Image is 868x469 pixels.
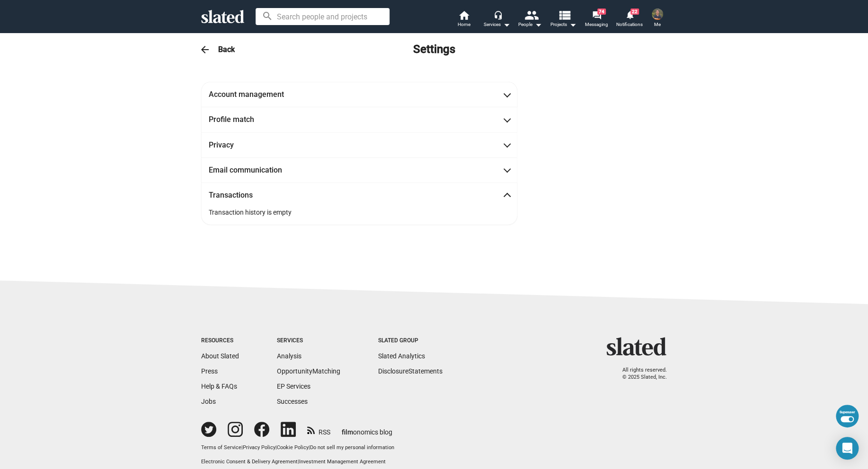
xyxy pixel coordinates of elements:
[201,459,298,465] a: Electronic Consent & Delivery Agreement
[201,337,239,345] div: Resources
[625,10,634,19] mat-icon: notifications
[201,132,517,157] mat-expansion-panel-header: Privacy
[514,9,547,30] button: People
[458,9,469,21] mat-icon: home
[342,420,392,437] a: filmonomics blog
[518,19,542,30] div: People
[616,19,643,30] span: Notifications
[597,9,606,15] span: 74
[310,444,394,452] button: Do not sell my personal information
[209,89,294,99] mat-panel-title: Account management
[630,9,639,15] span: 22
[547,9,580,30] button: Projects
[836,405,859,427] button: Superuser
[209,140,294,150] mat-panel-title: Privacy
[501,19,512,30] mat-icon: arrow_drop_down
[243,444,275,451] a: Privacy Policy
[378,337,443,345] div: Slated Group
[199,44,211,55] mat-icon: arrow_back
[201,157,517,182] mat-expansion-panel-header: Email communication
[652,9,663,20] img: Mitchell Sturhann
[307,422,330,437] a: RSS
[201,208,517,225] div: Transactions
[567,19,578,30] mat-icon: arrow_drop_down
[613,9,646,30] a: 22Notifications
[484,19,510,30] div: Services
[277,398,308,405] a: Successes
[654,19,661,30] span: Me
[275,444,277,451] span: |
[378,352,425,360] a: Slated Analytics
[342,428,353,436] span: film
[612,367,667,381] p: All rights reserved. © 2025 Slated, Inc.
[277,444,309,451] a: Cookie Policy
[201,107,517,132] mat-expansion-panel-header: Profile match
[277,337,340,345] div: Services
[580,9,613,30] a: 74Messaging
[218,44,235,54] h3: Back
[201,382,237,390] a: Help & FAQs
[201,367,218,375] a: Press
[209,165,294,175] mat-panel-title: Email communication
[201,444,241,451] a: Terms of Service
[298,459,299,465] span: |
[840,410,855,414] div: Superuser
[201,182,517,208] mat-expansion-panel-header: Transactions
[201,398,216,405] a: Jobs
[646,7,669,31] button: Mitchell SturhannMe
[309,444,310,451] span: |
[256,8,390,25] input: Search people and projects
[532,19,544,30] mat-icon: arrow_drop_down
[201,352,239,360] a: About Slated
[592,10,601,19] mat-icon: forum
[585,19,608,30] span: Messaging
[494,10,502,19] mat-icon: headset_mic
[299,459,386,465] a: Investment Management Agreement
[413,42,455,57] h2: Settings
[241,444,243,451] span: |
[558,8,571,22] mat-icon: view_list
[524,8,538,22] mat-icon: people
[209,190,294,200] mat-panel-title: Transactions
[378,367,443,375] a: DisclosureStatements
[447,9,480,30] a: Home
[480,9,514,30] button: Services
[458,19,470,30] span: Home
[550,19,576,30] span: Projects
[201,82,517,107] mat-expansion-panel-header: Account management
[836,437,859,460] div: Open Intercom Messenger
[209,114,294,124] mat-panel-title: Profile match
[277,382,310,390] a: EP Services
[201,200,517,225] div: Transaction history is empty
[277,352,301,360] a: Analysis
[277,367,340,375] a: OpportunityMatching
